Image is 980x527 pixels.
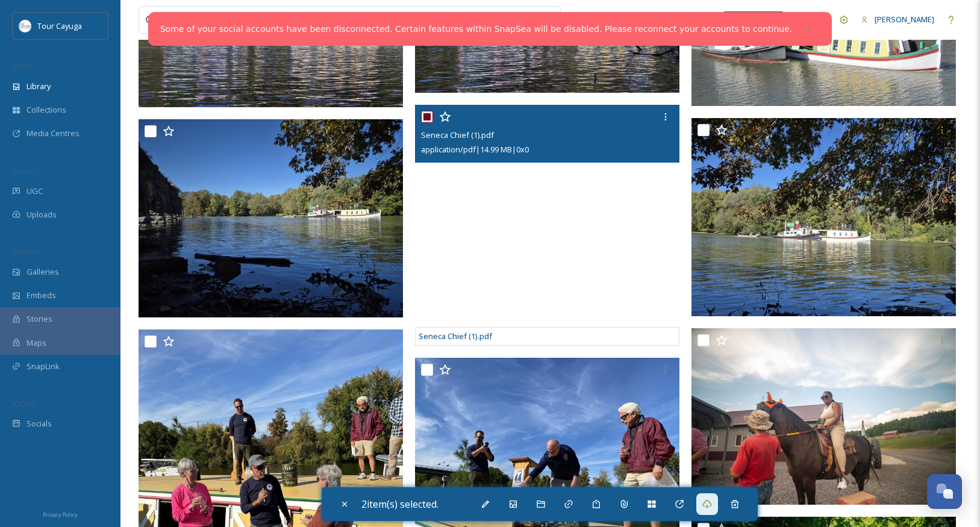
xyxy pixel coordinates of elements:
[12,399,36,408] span: SOCIALS
[27,337,46,349] span: Maps
[27,128,80,139] span: Media Centres
[167,7,462,33] input: Search your library
[875,14,934,25] span: [PERSON_NAME]
[27,361,60,372] span: SnapLink
[723,11,784,28] a: What's New
[27,81,51,92] span: Library
[19,20,31,32] img: download.jpeg
[139,119,403,317] img: Seneca Chief (8).jpg
[27,313,52,325] span: Stories
[419,331,492,341] span: Seneca Chief (1).pdf
[421,144,529,155] span: application/pdf | 14.99 MB | 0 x 0
[160,23,793,36] a: Some of your social accounts have been disconnected. Certain features within SnapSea will be disa...
[27,186,43,197] span: UGC
[484,8,554,31] a: View all files
[12,167,38,176] span: COLLECT
[361,497,439,511] span: 2 item(s) selected.
[421,129,494,140] span: Seneca Chief (1).pdf
[691,328,956,505] img: Black Travel Alliance (35).jpg
[12,62,33,71] span: MEDIA
[27,104,66,116] span: Collections
[855,8,940,31] a: [PERSON_NAME]
[927,474,962,509] button: Open Chat
[27,418,52,429] span: Socials
[27,266,59,278] span: Galleries
[12,248,40,257] span: WIDGETS
[43,511,78,519] span: Privacy Policy
[27,290,56,301] span: Embeds
[27,209,57,220] span: Uploads
[691,118,956,316] img: Seneca Chief (16).jpg
[37,20,82,31] span: Tour Cayuga
[43,507,78,521] a: Privacy Policy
